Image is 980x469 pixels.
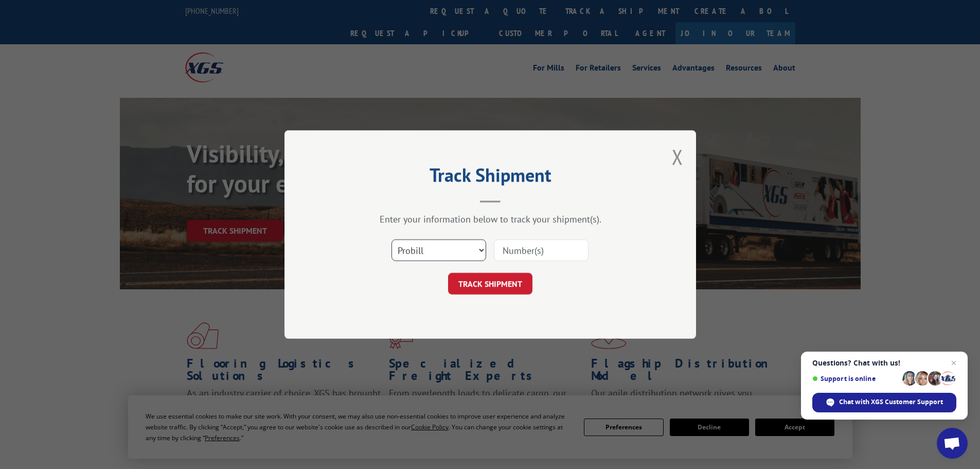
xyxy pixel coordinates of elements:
[812,359,956,367] span: Questions? Chat with us!
[812,375,899,383] span: Support is online
[336,213,645,225] div: Enter your information below to track your shipment(s).
[948,357,960,369] span: Close chat
[937,428,968,459] div: Open chat
[448,273,532,294] button: TRACK SHIPMENT
[812,393,956,412] div: Chat with XGS Customer Support
[839,397,943,407] span: Chat with XGS Customer Support
[494,239,589,261] input: Number(s)
[672,143,683,170] button: Close modal
[336,168,645,187] h2: Track Shipment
